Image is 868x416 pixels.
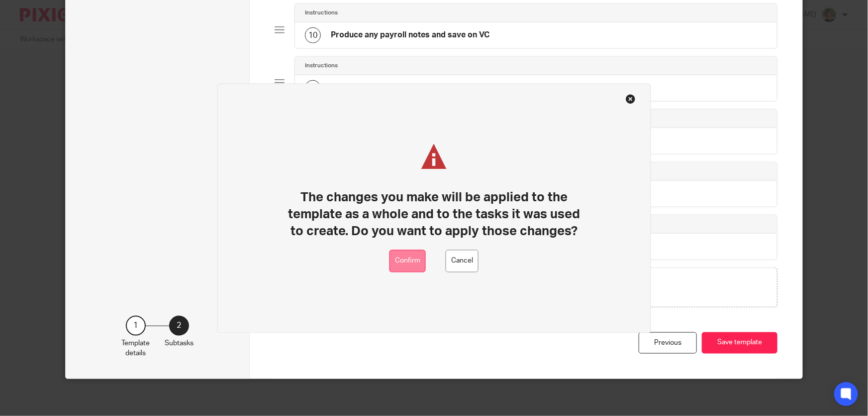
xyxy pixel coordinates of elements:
h4: Produce any payroll notes and save on VC [331,30,489,40]
div: 10 [305,27,321,43]
div: 2 [169,316,189,336]
button: Cancel [446,250,479,273]
div: 1 [126,316,146,336]
h1: The changes you make will be applied to the template as a whole and to the tasks it was used to c... [283,189,585,240]
div: Previous [639,332,697,354]
h4: Publish pension communications [331,83,454,93]
h4: Instructions [305,62,338,70]
div: 11 [305,80,321,96]
p: Template details [121,338,150,359]
button: Save template [702,332,777,354]
p: Subtasks [165,338,193,348]
h4: Instructions [305,9,338,17]
button: Confirm [389,250,426,273]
